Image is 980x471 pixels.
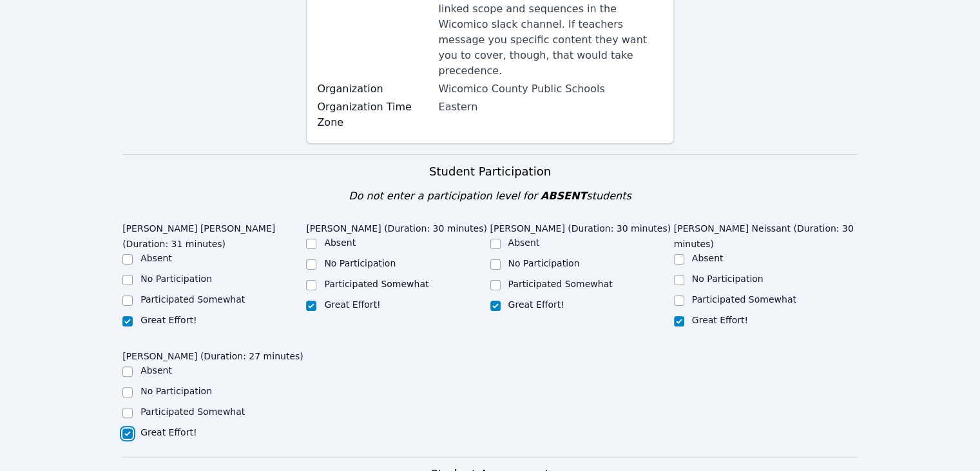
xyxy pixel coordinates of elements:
[508,299,564,310] label: Great Effort!
[140,386,212,396] label: No Participation
[508,237,540,248] label: Absent
[122,188,858,204] div: Do not enter a participation level for students
[692,294,796,305] label: Participated Somewhat
[306,217,487,236] legend: [PERSON_NAME] (Duration: 30 minutes)
[324,299,380,310] label: Great Effort!
[324,279,428,289] label: Participated Somewhat
[692,274,764,284] label: No Participation
[438,99,662,115] div: Eastern
[508,279,613,289] label: Participated Somewhat
[541,190,586,202] span: ABSENT
[122,217,306,252] legend: [PERSON_NAME] [PERSON_NAME] (Duration: 31 minutes)
[122,163,858,181] h3: Student Participation
[674,217,858,252] legend: [PERSON_NAME] Neissant (Duration: 30 minutes)
[140,315,197,325] label: Great Effort!
[692,315,748,325] label: Great Effort!
[317,99,430,130] label: Organization Time Zone
[122,345,303,364] legend: [PERSON_NAME] (Duration: 27 minutes)
[324,237,356,248] label: Absent
[140,294,245,305] label: Participated Somewhat
[324,258,396,268] label: No Participation
[140,253,172,263] label: Absent
[438,81,662,97] div: Wicomico County Public Schools
[140,427,197,437] label: Great Effort!
[490,217,671,236] legend: [PERSON_NAME] (Duration: 30 minutes)
[692,253,724,263] label: Absent
[508,258,580,268] label: No Participation
[317,81,430,97] label: Organization
[140,365,172,376] label: Absent
[140,406,245,417] label: Participated Somewhat
[140,274,212,284] label: No Participation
